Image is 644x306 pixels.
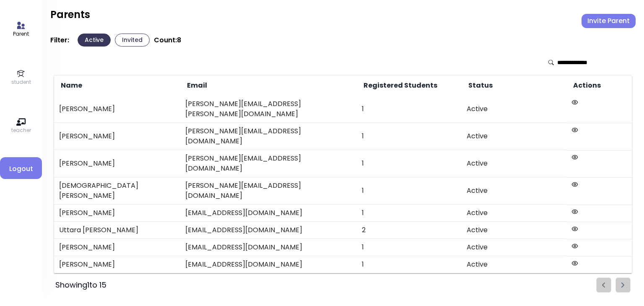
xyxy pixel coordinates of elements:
[13,21,29,38] a: Parent
[54,222,181,239] td: Uttara [PERSON_NAME]
[467,80,493,91] span: Status
[54,256,181,273] td: [PERSON_NAME]
[54,123,181,150] td: [PERSON_NAME]
[462,222,566,239] td: Active
[54,177,181,205] td: [DEMOGRAPHIC_DATA][PERSON_NAME]
[357,205,462,222] td: 1
[54,239,181,256] td: [PERSON_NAME]
[11,78,31,86] p: student
[180,123,357,150] td: [PERSON_NAME][EMAIL_ADDRESS][DOMAIN_NAME]
[180,239,357,256] td: [EMAIL_ADDRESS][DOMAIN_NAME]
[54,96,181,123] td: [PERSON_NAME]
[462,177,566,205] td: Active
[180,205,357,222] td: [EMAIL_ADDRESS][DOMAIN_NAME]
[180,150,357,177] td: [PERSON_NAME][EMAIL_ADDRESS][DOMAIN_NAME]
[180,96,357,123] td: [PERSON_NAME][EMAIL_ADDRESS][PERSON_NAME][DOMAIN_NAME]
[11,117,31,134] a: teacher
[462,96,566,123] td: Active
[50,8,90,21] h2: Parents
[115,34,150,47] button: Invited
[59,80,82,91] span: Name
[54,150,181,177] td: [PERSON_NAME]
[180,256,357,273] td: [EMAIL_ADDRESS][DOMAIN_NAME]
[357,123,462,150] td: 1
[180,222,357,239] td: [EMAIL_ADDRESS][DOMAIN_NAME]
[462,123,566,150] td: Active
[7,164,35,174] span: Logout
[154,36,181,44] p: Count: 8
[78,34,111,47] button: Active
[357,239,462,256] td: 1
[11,127,31,134] p: teacher
[462,256,566,273] td: Active
[11,69,31,86] a: student
[462,150,566,177] td: Active
[571,80,601,91] span: Actions
[54,205,181,222] td: [PERSON_NAME]
[462,239,566,256] td: Active
[362,80,437,91] span: Registered Students
[582,14,636,28] button: Invite Parent
[357,222,462,239] td: 2
[50,36,69,44] p: Filter:
[357,256,462,273] td: 1
[357,150,462,177] td: 1
[180,177,357,205] td: [PERSON_NAME][EMAIL_ADDRESS][DOMAIN_NAME]
[462,205,566,222] td: Active
[185,80,207,91] span: Email
[13,30,29,38] p: Parent
[55,279,106,291] div: Showing 1 to 15
[357,177,462,205] td: 1
[596,277,631,293] ul: Pagination
[357,96,462,123] td: 1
